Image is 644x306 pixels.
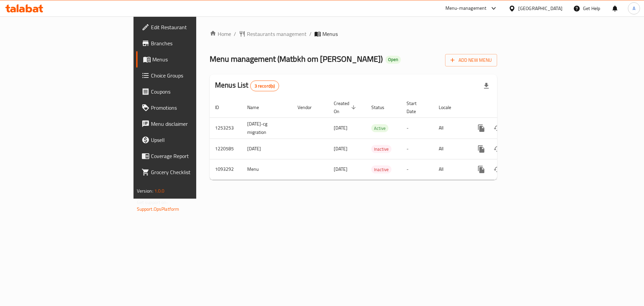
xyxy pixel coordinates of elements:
a: Edit Restaurant [136,19,241,35]
a: Menu disclaimer [136,116,241,132]
div: Export file [478,78,494,94]
span: [DATE] [334,144,347,153]
span: Edit Restaurant [151,23,236,31]
td: Menu [242,159,292,180]
td: - [401,159,433,180]
td: All [433,139,468,159]
span: Inactive [371,145,391,153]
table: enhanced table [210,97,543,180]
span: Restaurants management [247,30,307,38]
li: / [309,30,312,38]
span: Vendor [298,103,320,111]
th: Actions [468,97,543,118]
button: Change Status [489,141,505,157]
span: [DATE] [334,123,347,132]
a: Restaurants management [239,30,307,38]
span: Start Date [407,99,425,115]
span: Branches [151,39,236,47]
span: Name [247,103,268,111]
span: Open [385,57,401,62]
td: - [401,139,433,159]
span: Grocery Checklist [151,168,236,176]
span: Active [371,124,388,132]
div: Menu-management [445,4,487,12]
a: Choice Groups [136,67,241,84]
span: Inactive [371,166,391,173]
nav: breadcrumb [210,30,497,38]
a: Promotions [136,100,241,116]
span: A [633,5,635,12]
td: [DATE] [242,139,292,159]
span: Menus [322,30,338,38]
span: Get support on: [137,198,168,207]
span: Menu disclaimer [151,120,236,128]
span: ID [215,103,228,111]
td: - [401,117,433,139]
h2: Menus List [215,80,279,91]
span: Add New Menu [450,56,492,64]
button: Add New Menu [445,54,497,66]
button: more [473,120,489,136]
span: Created On [334,99,358,115]
span: Status [371,103,393,111]
button: more [473,141,489,157]
span: Choice Groups [151,71,236,80]
td: All [433,117,468,139]
button: Change Status [489,120,505,136]
span: 1.0.0 [154,187,165,195]
div: Inactive [371,165,391,173]
a: Upsell [136,132,241,148]
span: Promotions [151,104,236,112]
div: Active [371,124,388,132]
a: Grocery Checklist [136,164,241,180]
a: Support.OpsPlatform [137,205,179,213]
span: [DATE] [334,165,347,173]
a: Coverage Report [136,148,241,164]
span: Menu management ( Matbkh om [PERSON_NAME] ) [210,51,383,66]
span: Locale [439,103,460,111]
button: more [473,161,489,177]
div: [GEOGRAPHIC_DATA] [518,5,562,12]
a: Coupons [136,84,241,100]
div: Inactive [371,145,391,153]
span: Coupons [151,88,236,96]
a: Menus [136,51,241,67]
a: Branches [136,35,241,51]
span: Version: [137,187,153,195]
button: Change Status [489,161,505,177]
td: [DATE]-cg migration [242,117,292,139]
span: Coverage Report [151,152,236,160]
div: Total records count [250,81,279,91]
span: Upsell [151,136,236,144]
span: 3 record(s) [251,83,279,89]
span: Menus [152,55,236,63]
div: Open [385,56,401,64]
td: All [433,159,468,180]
